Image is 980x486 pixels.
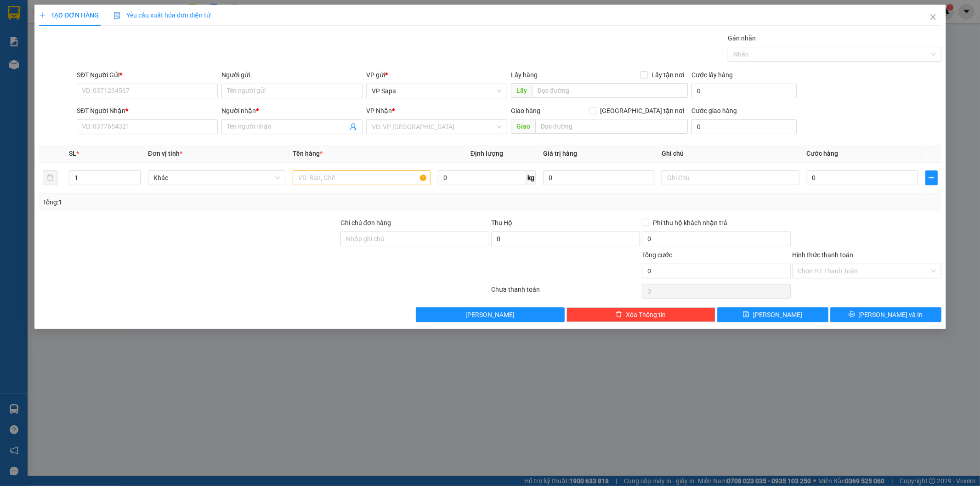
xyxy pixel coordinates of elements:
[925,174,937,181] span: plus
[535,119,688,134] input: Dọc đường
[920,5,946,30] button: Close
[133,179,138,184] span: down
[753,310,802,320] span: [PERSON_NAME]
[130,178,140,185] span: Decrease Value
[641,251,672,259] span: Tổng cước
[133,172,138,178] span: up
[658,145,803,163] th: Ghi chú
[596,106,688,116] span: [GEOGRAPHIC_DATA] tận nơi
[691,71,733,79] label: Cước lấy hàng
[532,83,688,98] input: Dọc đường
[648,70,688,80] span: Lấy tận nơi
[543,150,577,157] span: Giá trị hàng
[490,284,641,300] div: Chưa thanh toán
[372,84,502,98] span: VP Sapa
[510,83,532,98] span: Lấy
[130,171,140,178] span: Increase Value
[858,310,923,320] span: [PERSON_NAME] và In
[113,12,121,19] img: icon
[649,218,731,228] span: Phí thu hộ khách nhận trả
[691,119,796,134] input: Cước giao hàng
[465,310,515,320] span: [PERSON_NAME]
[416,307,565,322] button: [PERSON_NAME]
[77,106,218,116] div: SĐT Người Nhận
[366,107,392,114] span: VP Nhận
[527,170,536,185] span: kg
[148,150,182,157] span: Đơn vị tính
[366,70,507,80] div: VP gửi
[293,170,430,185] input: VD: Bàn, Ghế
[77,70,218,80] div: SĐT Người Gửi
[470,150,503,157] span: Định lượng
[717,307,828,322] button: save[PERSON_NAME]
[510,107,540,114] span: Giao hàng
[848,311,855,318] span: printer
[510,119,535,134] span: Giao
[792,251,853,259] label: Hình thức thanh toán
[728,34,756,42] label: Gán nhãn
[350,123,357,130] span: user-add
[221,106,363,116] div: Người nhận
[43,197,378,207] div: Tổng: 1
[616,311,622,318] span: delete
[340,232,489,246] input: Ghi chú đơn hàng
[691,84,796,98] input: Cước lấy hàng
[113,11,210,19] span: Yêu cầu xuất hóa đơn điện tử
[691,107,737,114] label: Cước giao hàng
[39,11,99,19] span: TẠO ĐƠN HÀNG
[806,150,838,157] span: Cước hàng
[830,307,941,322] button: printer[PERSON_NAME] và In
[566,307,715,322] button: deleteXóa Thông tin
[929,13,936,21] span: close
[626,310,666,320] span: Xóa Thông tin
[925,170,937,185] button: plus
[543,170,654,185] input: 0
[221,70,363,80] div: Người gửi
[491,219,512,226] span: Thu Hộ
[340,219,391,226] label: Ghi chú đơn hàng
[69,150,76,157] span: SL
[153,171,280,185] span: Khác
[39,12,45,18] span: plus
[43,170,57,185] button: delete
[293,150,323,157] span: Tên hàng
[510,71,537,79] span: Lấy hàng
[662,170,799,185] input: Ghi Chú
[743,311,749,318] span: save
